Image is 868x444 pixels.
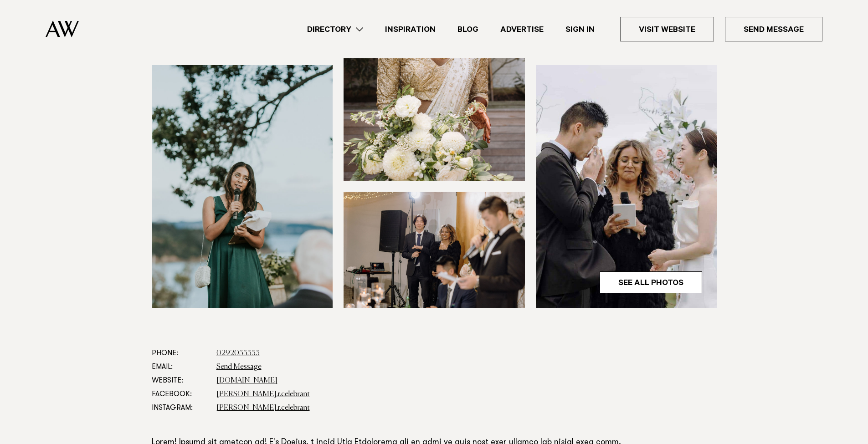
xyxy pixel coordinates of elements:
[46,20,79,37] img: Auckland Weddings Logo
[152,401,209,415] dt: Instagram:
[216,350,260,357] a: 0292055353
[216,391,310,398] a: [PERSON_NAME].r.celebrant
[555,23,606,36] a: Sign In
[216,404,310,412] a: [PERSON_NAME].r.celebrant
[152,374,209,388] dt: Website:
[600,271,702,293] a: See All Photos
[152,388,209,401] dt: Facebook:
[725,17,822,41] a: Send Message
[216,363,262,371] a: Send Message
[620,17,714,41] a: Visit Website
[216,377,277,384] a: [DOMAIN_NAME]
[296,23,374,36] a: Directory
[152,360,209,374] dt: Email:
[374,23,447,36] a: Inspiration
[489,23,555,36] a: Advertise
[152,347,209,360] dt: Phone:
[447,23,489,36] a: Blog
